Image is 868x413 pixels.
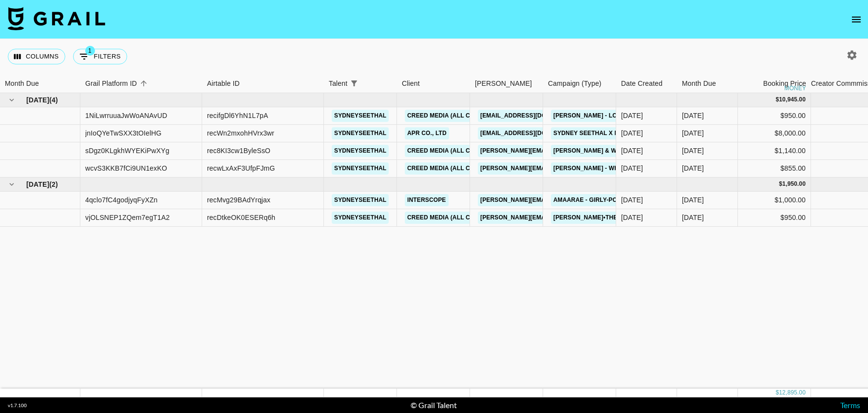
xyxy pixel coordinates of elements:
[347,77,361,90] div: 1 active filter
[621,128,643,138] div: 23/06/2025
[397,74,470,93] div: Client
[738,160,811,177] div: $855.00
[478,145,637,157] a: [PERSON_NAME][EMAIL_ADDRESS][DOMAIN_NAME]
[775,389,779,397] div: $
[738,125,811,142] div: $8,000.00
[207,74,240,93] div: Airtable ID
[551,212,634,224] a: [PERSON_NAME]•The One
[682,128,704,138] div: Jun '25
[784,85,806,91] div: money
[5,74,39,93] div: Month Due
[475,74,532,93] div: [PERSON_NAME]
[402,74,420,93] div: Client
[5,177,19,191] button: hide children
[621,146,643,156] div: 09/06/2025
[202,74,324,93] div: Airtable ID
[207,195,270,205] div: recMvg29BAdYrqjax
[405,145,506,157] a: Creed Media (All Campaigns)
[621,74,662,93] div: Date Created
[347,77,361,90] button: Show filters
[405,212,506,224] a: Creed Media (All Campaigns)
[405,110,506,122] a: Creed Media (All Campaigns)
[85,111,167,120] div: 1NiLwrruuaJwWoANAvUD
[411,400,457,410] div: © Grail Talent
[847,10,866,29] button: open drawer
[361,77,375,90] button: Sort
[207,128,274,138] div: recWn2mxohHVrx3wr
[682,163,704,173] div: Jun '25
[80,74,202,93] div: Grail Platform ID
[207,111,268,120] div: recifgDl6YhN1L7pA
[478,110,587,122] a: [EMAIL_ADDRESS][DOMAIN_NAME]
[775,96,779,104] div: $
[8,7,105,30] img: Grail Talent
[207,213,275,222] div: recDtkeOK0ESERq6h
[8,402,27,409] div: v 1.7.100
[85,128,162,138] div: jnIoQYeTwSXX3tOIelHG
[324,74,397,93] div: Talent
[543,74,616,93] div: Campaign (Type)
[207,146,270,156] div: rec8KI3cw1ByleSsO
[73,49,127,64] button: Show filters
[329,74,347,93] div: Talent
[405,162,506,175] a: Creed Media (All Campaigns)
[738,192,811,209] div: $1,000.00
[478,212,637,224] a: [PERSON_NAME][EMAIL_ADDRESS][DOMAIN_NAME]
[763,74,806,93] div: Booking Price
[779,96,806,104] div: 10,945.00
[478,127,587,139] a: [EMAIL_ADDRESS][DOMAIN_NAME]
[682,74,716,93] div: Month Due
[616,74,677,93] div: Date Created
[551,145,701,157] a: [PERSON_NAME] & Wizkid - Gimme Dat (TikTok)
[332,145,389,157] a: sydneyseethal
[332,212,389,224] a: sydneyseethal
[551,194,625,206] a: Amaarae - Girly-pop!
[207,163,275,173] div: recwLxAxF3UfpFJmG
[137,77,151,90] button: Sort
[85,46,95,56] span: 1
[49,95,58,105] span: ( 4 )
[405,194,449,206] a: Interscope
[478,194,687,206] a: [PERSON_NAME][EMAIL_ADDRESS][PERSON_NAME][DOMAIN_NAME]
[682,111,704,120] div: Jun '25
[782,180,806,188] div: 1,950.00
[682,146,704,156] div: Jun '25
[551,110,683,122] a: [PERSON_NAME] - Love Me Not (Phase 4)
[49,179,58,189] span: ( 2 )
[405,127,449,139] a: APR Co., Ltd
[621,213,643,222] div: 28/07/2025
[551,127,649,139] a: Sydney Seethal x Medicube
[682,195,704,205] div: Jul '25
[85,195,158,205] div: 4qclo7fC4godjyqFyXZn
[478,162,637,175] a: [PERSON_NAME][EMAIL_ADDRESS][DOMAIN_NAME]
[85,163,167,173] div: wcvS3KKB7fCi9UN1exKO
[26,179,49,189] span: [DATE]
[85,146,170,156] div: sDgz0KLgkhWYEKiPwXYg
[85,213,170,222] div: vjOLSNEP1ZQem7egT1A2
[470,74,543,93] div: Booker
[621,163,643,173] div: 24/06/2025
[332,194,389,206] a: sydneyseethal
[621,111,643,120] div: 23/06/2025
[332,127,389,139] a: sydneyseethal
[779,180,782,188] div: $
[8,49,65,64] button: Select columns
[779,389,806,397] div: 12,895.00
[548,74,602,93] div: Campaign (Type)
[26,95,49,105] span: [DATE]
[682,213,704,222] div: Jul '25
[738,142,811,160] div: $1,140.00
[738,107,811,125] div: $950.00
[85,74,137,93] div: Grail Platform ID
[840,400,860,410] a: Terms
[677,74,738,93] div: Month Due
[621,195,643,205] div: 01/08/2025
[332,162,389,175] a: sydneyseethal
[551,162,675,175] a: [PERSON_NAME] - While We're Young
[5,93,19,107] button: hide children
[332,110,389,122] a: sydneyseethal
[738,209,811,227] div: $950.00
